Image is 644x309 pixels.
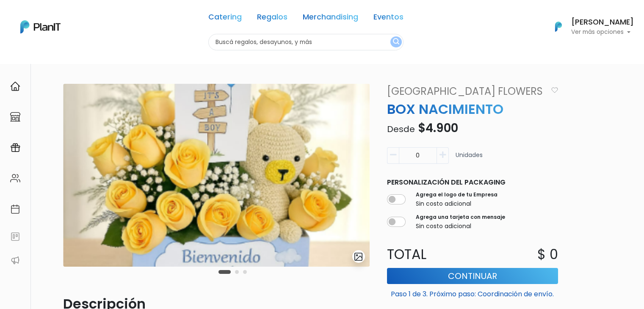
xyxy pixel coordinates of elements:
[354,252,363,262] img: gallery-light
[373,14,404,24] a: Eventos
[571,29,634,35] p: Ver más opciones
[208,14,242,24] a: Catering
[208,34,404,50] input: Buscá regalos, desayunos, y más
[216,267,249,277] div: Carousel Pagination
[218,270,231,274] button: Carousel Page 1 (Current Slide)
[456,151,483,167] p: Unidades
[10,143,20,153] img: campaigns-02234683943229c281be62815700db0a1741e53638e28bf9629b52c665b00959.svg
[549,17,568,36] img: PlanIt Logo
[257,14,287,24] a: Regalos
[387,177,558,188] p: Personalización del packaging
[382,244,473,265] p: Total
[10,255,20,265] img: partners-52edf745621dab592f3b2c58e3bca9d71375a7ef29c3b500c9f145b62cc070d4.svg
[393,38,399,46] img: search_button-432b6d5273f82d61273b3651a40e1bd1b912527efae98b1b7a1b2c0702e16a8d.svg
[571,19,634,26] h6: [PERSON_NAME]
[382,84,548,99] a: [GEOGRAPHIC_DATA] Flowers
[20,20,61,33] img: PlanIt Logo
[387,268,558,284] button: Continuar
[243,270,247,274] button: Carousel Page 3
[537,244,558,265] p: $ 0
[551,87,558,93] img: heart_icon
[387,286,558,299] p: Paso 1 de 3. Próximo paso: Coordinación de envío.
[10,204,20,214] img: calendar-87d922413cdce8b2cf7b7f5f62616a5cf9e4887200fb71536465627b3292af00.svg
[416,191,498,199] label: Agrega el logo de tu Empresa
[10,112,20,122] img: marketplace-4ceaa7011d94191e9ded77b95e3339b90024bf715f7c57f8cf31f2d8c509eaba.svg
[10,232,20,242] img: feedback-78b5a0c8f98aac82b08bfc38622c3050aee476f2c9584af64705fc4e61158814.svg
[10,173,20,183] img: people-662611757002400ad9ed0e3c099ab2801c6687ba6c219adb57efc949bc21e19d.svg
[416,213,505,221] label: Agrega una tarjeta con mensaje
[387,123,415,135] span: Desde
[418,120,458,136] span: $4.900
[416,222,505,231] p: Sin costo adicional
[63,84,370,267] img: Captura_de_pantalla_2025-09-01_151339.png
[416,199,498,208] p: Sin costo adicional
[235,270,239,274] button: Carousel Page 2
[544,16,634,38] button: PlanIt Logo [PERSON_NAME] Ver más opciones
[382,99,563,119] p: BOX NACIMIENTO
[303,14,358,24] a: Merchandising
[10,81,20,91] img: home-e721727adea9d79c4d83392d1f703f7f8bce08238fde08b1acbfd93340b81755.svg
